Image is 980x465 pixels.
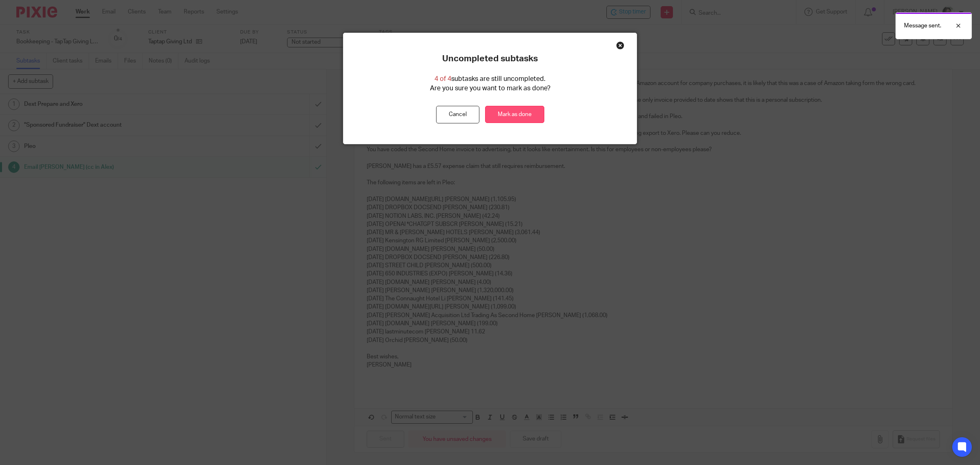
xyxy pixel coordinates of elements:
[436,106,479,123] button: Cancel
[434,74,546,84] p: subtasks are still uncompleted.
[430,84,550,93] p: Are you sure you want to mark as done?
[616,41,624,49] div: Close this dialog window
[434,76,451,82] span: 4 of 4
[485,106,544,123] a: Mark as done
[442,54,538,64] p: Uncompleted subtasks
[904,22,941,30] p: Message sent.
